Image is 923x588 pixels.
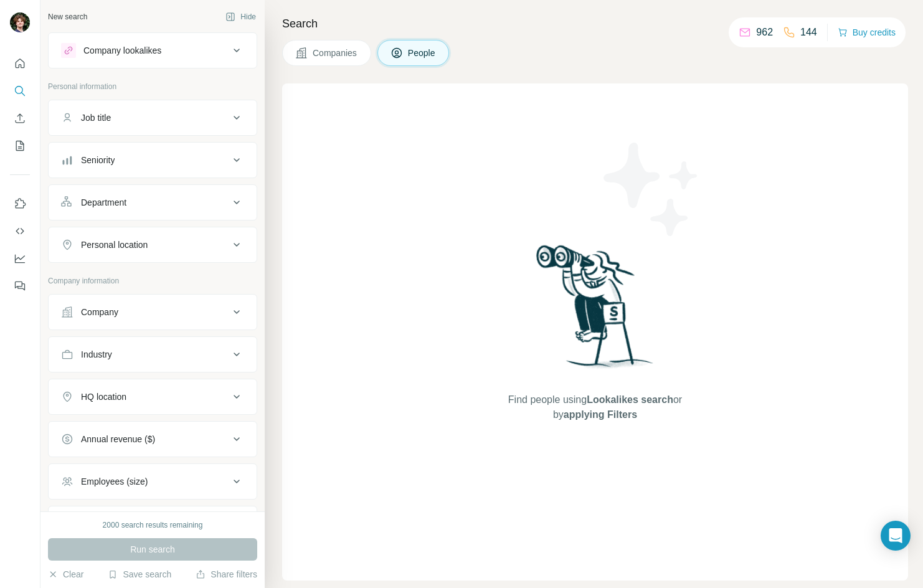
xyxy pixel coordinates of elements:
[10,52,30,75] button: Quick start
[10,275,30,297] button: Feedback
[81,111,111,124] div: Job title
[408,47,437,59] span: People
[49,297,257,327] button: Company
[49,424,257,454] button: Annual revenue ($)
[49,339,257,369] button: Industry
[81,239,148,251] div: Personal location
[48,275,257,287] p: Company information
[49,230,257,260] button: Personal location
[10,107,30,130] button: Enrich CSV
[838,24,896,41] button: Buy credits
[81,154,115,166] div: Seniority
[10,192,30,215] button: Use Surfe on LinkedIn
[49,467,257,496] button: Employees (size)
[49,509,257,539] button: Technologies
[531,242,660,381] img: Surfe Illustration - Woman searching with binoculars
[81,196,126,209] div: Department
[756,25,773,40] p: 962
[81,433,155,445] div: Annual revenue ($)
[83,44,161,57] div: Company lookalikes
[49,103,257,133] button: Job title
[217,7,265,26] button: Hide
[196,568,257,581] button: Share filters
[587,394,673,405] span: Lookalikes search
[48,81,257,92] p: Personal information
[282,15,908,32] h4: Search
[10,80,30,102] button: Search
[495,392,694,422] span: Find people using or by
[49,382,257,412] button: HQ location
[81,306,118,318] div: Company
[881,521,911,551] div: Open Intercom Messenger
[10,220,30,242] button: Use Surfe API
[48,11,87,22] div: New search
[10,135,30,157] button: My lists
[10,247,30,270] button: Dashboard
[49,187,257,217] button: Department
[49,36,257,65] button: Company lookalikes
[313,47,358,59] span: Companies
[81,475,148,488] div: Employees (size)
[81,348,112,361] div: Industry
[564,409,637,420] span: applying Filters
[800,25,817,40] p: 144
[108,568,171,581] button: Save search
[48,568,83,581] button: Clear
[595,133,708,245] img: Surfe Illustration - Stars
[10,12,30,32] img: Avatar
[103,519,203,531] div: 2000 search results remaining
[49,145,257,175] button: Seniority
[81,391,126,403] div: HQ location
